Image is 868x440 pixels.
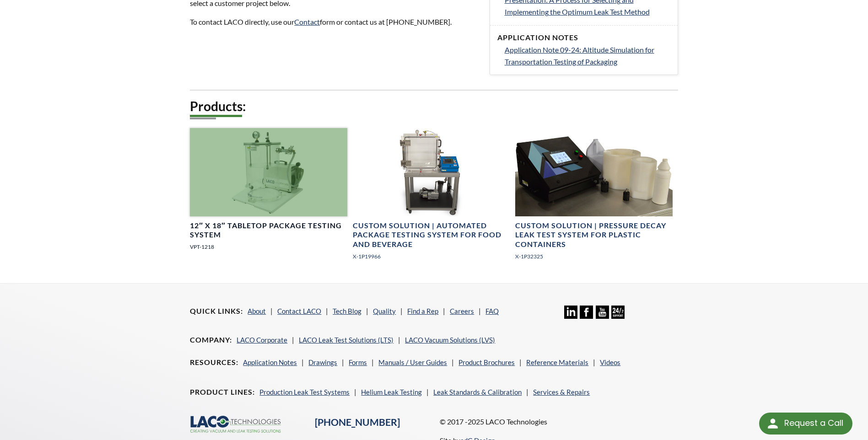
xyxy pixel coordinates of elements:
[784,413,843,434] div: Request a Call
[315,416,400,428] a: [PHONE_NUMBER]
[759,413,852,435] div: Request a Call
[533,388,590,396] a: Services & Repairs
[190,387,255,397] h4: Product Lines
[458,358,515,366] a: Product Brochures
[373,307,396,315] a: Quality
[526,358,588,366] a: Reference Materials
[190,221,347,240] h4: 12″ x 18″ Tabletop Package Testing System
[294,17,320,26] a: Contact
[333,307,361,315] a: Tech Blog
[378,358,447,366] a: Manuals / User Guides
[485,307,499,315] a: FAQ
[243,358,297,366] a: Application Notes
[237,336,287,344] a: LACO Corporate
[405,336,495,344] a: LACO Vacuum Solutions (LVS)
[277,307,321,315] a: Contact LACO
[190,98,678,115] h2: Products:
[190,306,243,316] h4: Quick Links
[190,358,238,367] h4: Resources
[259,388,350,396] a: Production Leak Test Systems
[190,335,232,345] h4: Company
[353,252,510,261] p: X-1P19966
[407,307,438,315] a: Find a Rep
[515,128,672,268] a: Pressure decay leak test system for plastic containers, close-up viewCustom Solution | Pressure D...
[190,128,347,258] a: 12" x 18" Tabletop Package Testing Chamber, front view12″ x 18″ Tabletop Package Testing SystemVP...
[505,44,670,67] a: Application Note 09-24: Altitude Simulation for Transportation Testing of Packaging
[440,416,678,428] p: © 2017 -2025 LACO Technologies
[353,128,510,268] a: Automated Package Testing System for Food and Beverage on CartCustom Solution | Automated Package...
[515,252,672,261] p: X-1P32325
[611,306,625,319] img: 24/7 Support Icon
[308,358,337,366] a: Drawings
[611,312,625,320] a: 24/7 Support
[515,221,672,249] h4: Custom Solution | Pressure Decay Leak Test System for Plastic Containers
[766,416,780,431] img: round button
[433,388,522,396] a: Leak Standards & Calibration
[190,16,478,28] p: To contact LACO directly, use our form or contact us at [PHONE_NUMBER].
[349,358,367,366] a: Forms
[600,358,620,366] a: Videos
[361,388,422,396] a: Helium Leak Testing
[497,33,670,43] h4: Application Notes
[450,307,474,315] a: Careers
[190,242,347,251] p: VPT-1218
[353,221,510,249] h4: Custom Solution | Automated Package Testing System for Food and Beverage
[299,336,394,344] a: LACO Leak Test Solutions (LTS)
[248,307,266,315] a: About
[505,45,654,66] span: Application Note 09-24: Altitude Simulation for Transportation Testing of Packaging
